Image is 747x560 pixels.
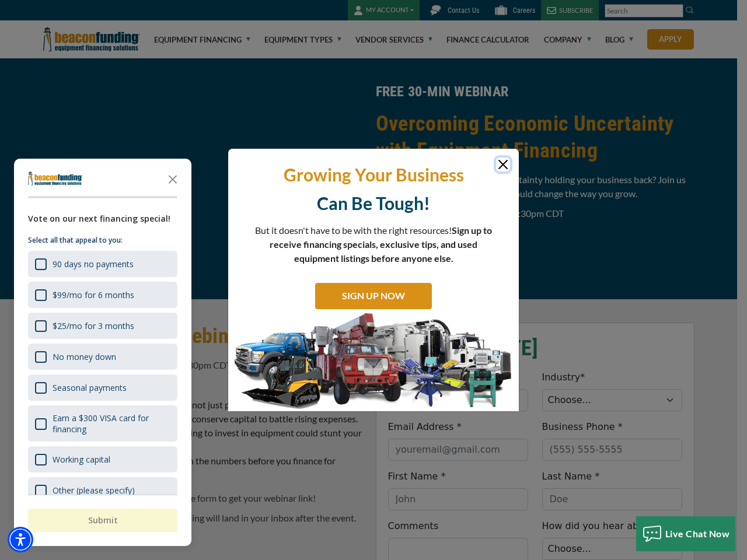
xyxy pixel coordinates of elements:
[161,167,184,190] button: Close the survey
[237,192,510,215] p: Can Be Tough!
[53,382,127,393] div: Seasonal payments
[28,313,177,339] div: $25/mo for 3 months
[270,225,492,264] span: Sign up to receive financing specials, exclusive tips, and used equipment listings before anyone ...
[496,157,510,171] button: Close
[14,159,191,546] div: Survey
[28,405,177,442] div: Earn a $300 VISA card for financing
[53,412,170,435] div: Earn a $300 VISA card for financing
[28,509,177,532] button: Submit
[665,528,730,539] span: Live Chat Now
[28,446,177,473] div: Working capital
[28,374,177,401] div: Seasonal payments
[53,320,134,331] div: $25/mo for 3 months
[228,312,519,411] img: SIGN UP NOW
[315,283,432,309] a: SIGN UP NOW
[53,258,134,269] div: 90 days no payments
[636,516,736,551] button: Live Chat Now
[53,289,134,300] div: $99/mo for 6 months
[28,344,177,370] div: No money down
[53,454,110,465] div: Working capital
[28,477,177,503] div: Other (please specify)
[237,163,510,186] p: Growing Your Business
[53,485,135,496] div: Other (please specify)
[8,527,33,552] div: Accessibility Menu
[53,351,116,362] div: No money down
[28,251,177,277] div: 90 days no payments
[28,235,177,246] p: Select all that appeal to you:
[254,223,493,265] p: But it doesn't have to be with the right resources!
[28,171,83,185] img: Company logo
[28,282,177,308] div: $99/mo for 6 months
[28,212,177,225] div: Vote on our next financing special!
